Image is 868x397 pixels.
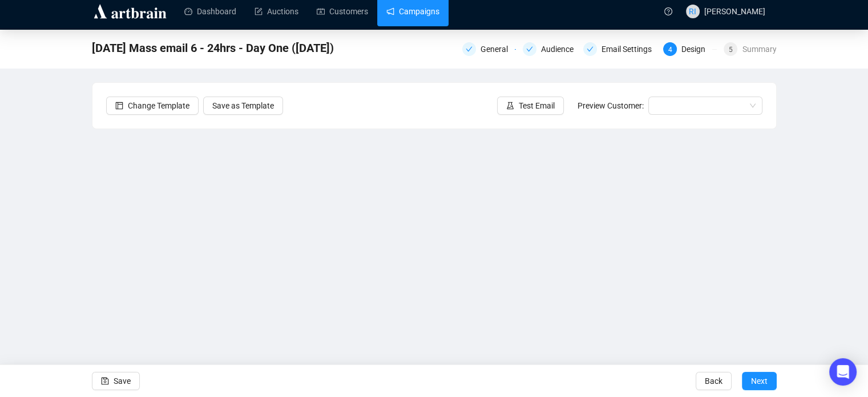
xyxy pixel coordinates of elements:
button: Save [92,372,140,390]
div: 4Design [663,42,717,56]
span: Change Template [128,99,189,112]
span: save [101,377,109,385]
span: September 2025 Mass email 6 - 24hrs - Day One (17th September 2025) [92,39,334,57]
div: General [481,42,515,56]
span: [PERSON_NAME] [704,7,765,16]
span: check [466,46,473,53]
div: Summary [742,42,776,56]
span: Preview Customer: [578,101,644,110]
span: experiment [506,102,514,110]
div: Audience [523,42,576,56]
button: Test Email [497,97,564,115]
span: check [526,46,533,53]
img: logo [92,2,168,21]
div: Email Settings [583,42,656,56]
div: 5Summary [724,42,776,56]
span: Next [751,365,768,397]
button: Back [696,372,732,390]
span: question-circle [664,7,672,15]
span: layout [115,102,123,110]
div: General [462,42,516,56]
span: RI [689,5,696,18]
button: Change Template [106,97,199,115]
div: Design [681,42,712,56]
span: Back [705,365,722,397]
span: Test Email [519,99,555,112]
span: check [587,46,594,53]
div: Email Settings [601,42,659,56]
div: Audience [541,42,580,56]
span: 4 [668,46,672,54]
span: Save as Template [212,99,274,112]
span: 5 [729,46,733,54]
button: Save as Template [203,97,283,115]
div: Open Intercom Messenger [829,358,857,386]
button: Next [742,372,777,390]
span: Save [114,365,131,397]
